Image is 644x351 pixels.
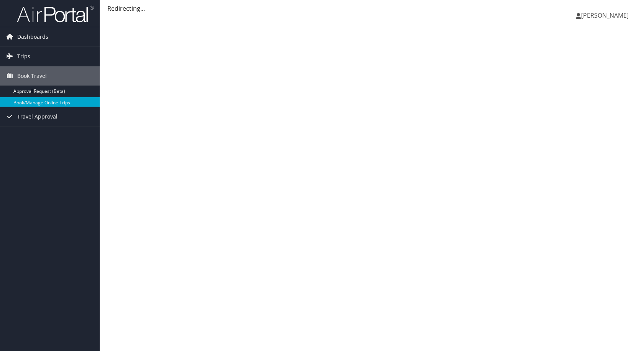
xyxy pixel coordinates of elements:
img: airportal-logo.png [17,5,94,23]
span: Dashboards [17,27,48,46]
span: Book Travel [17,66,47,86]
span: Travel Approval [17,107,58,126]
span: [PERSON_NAME] [581,11,629,20]
span: Trips [17,47,30,66]
div: Redirecting... [107,4,636,13]
a: [PERSON_NAME] [576,4,636,27]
